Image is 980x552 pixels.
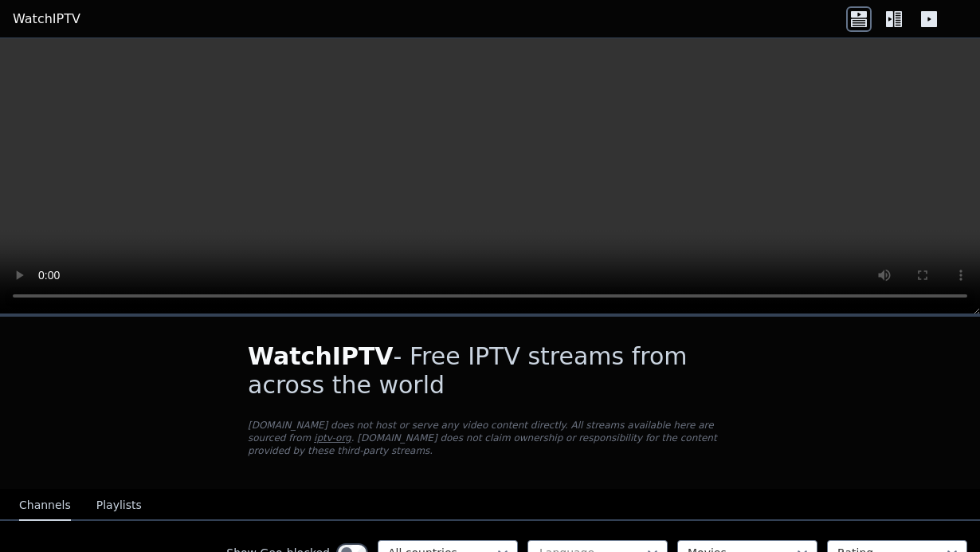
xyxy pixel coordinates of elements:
button: Playlists [96,491,142,521]
a: iptv-org [314,432,351,444]
p: [DOMAIN_NAME] does not host or serve any video content directly. All streams available here are s... [248,419,732,457]
button: Channels [19,491,71,521]
span: WatchIPTV [248,342,394,370]
h1: - Free IPTV streams from across the world [248,342,732,400]
a: WatchIPTV [13,10,80,29]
